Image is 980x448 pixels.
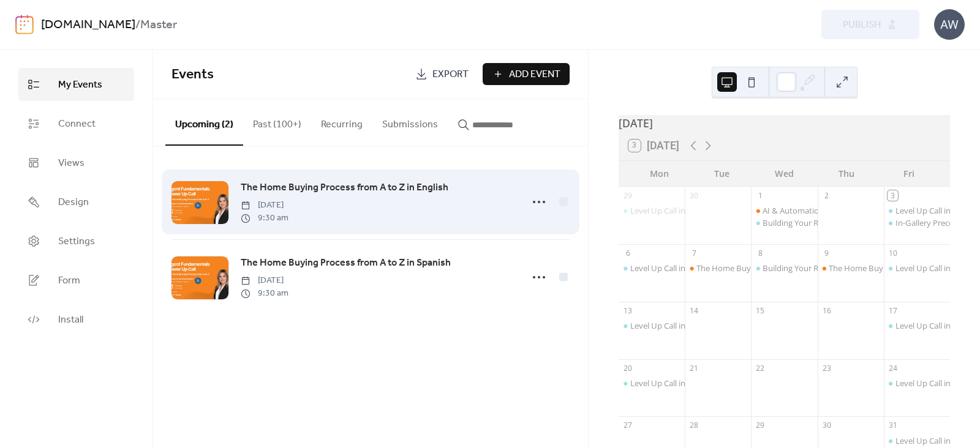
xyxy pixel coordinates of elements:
div: 23 [821,363,832,373]
b: Master [140,13,177,37]
div: Level Up Call in English [895,378,978,389]
span: [DATE] [241,274,288,287]
a: Export [406,63,478,85]
div: Building Your Real Estate Business Plan in Spanish [751,263,817,274]
div: 9 [821,248,832,258]
span: 9:30 am [241,212,288,225]
button: Submissions [372,99,448,144]
div: The Home Buying Process from A to Z in Spanish [818,263,884,274]
div: 24 [888,363,898,373]
div: Level Up Call in Spanish [630,378,716,389]
span: Views [58,156,85,171]
span: Install [58,313,83,327]
span: Design [58,195,89,210]
div: Tue [691,161,753,186]
div: Level Up Call in English [884,435,950,446]
div: 2 [821,190,832,201]
span: Settings [58,234,95,249]
div: The Home Buying Process from A to Z in English [696,263,871,274]
div: 20 [623,363,633,373]
div: Level Up Call in English [884,378,950,389]
div: 6 [623,248,633,258]
span: Export [432,67,469,82]
div: Building Your Real Estate Business Plan in English [751,217,817,228]
div: 7 [689,248,699,258]
div: Level Up Call in English [895,205,978,216]
div: 17 [888,305,898,316]
div: Building Your Real Estate Business Plan in Spanish [763,263,944,274]
div: Level Up Call in English [884,263,950,274]
div: Level Up Call in Spanish [619,263,685,274]
div: Level Up Call in Spanish [630,320,716,331]
div: 29 [623,190,633,201]
div: Level Up Call in English [884,205,950,216]
div: The Home Buying Process from A to Z in English [685,263,751,274]
span: Events [171,61,214,88]
div: 21 [689,363,699,373]
div: 15 [755,305,766,316]
div: AI & Automation in Real Estate: Tools for Modern Agents [751,205,817,216]
div: 3 [888,190,898,201]
span: Add Event [509,67,560,82]
a: Connect [18,107,134,140]
div: 16 [821,305,832,316]
div: 28 [689,420,699,431]
div: Level Up Call in Spanish [630,263,716,274]
div: 30 [689,190,699,201]
button: Upcoming (2) [165,99,243,146]
a: The Home Buying Process from A to Z in Spanish [241,255,451,271]
div: Level Up Call in English [895,320,978,331]
a: Views [18,146,134,179]
div: [DATE] [619,115,950,131]
div: Level Up Call in Spanish [619,205,685,216]
div: AW [934,9,965,40]
div: Level Up Call in English [895,435,978,446]
div: Level Up Call in Spanish [630,205,716,216]
div: Fri [878,161,940,186]
div: 29 [755,420,766,431]
span: [DATE] [241,199,288,212]
div: Level Up Call in Spanish [619,320,685,331]
div: Wed [753,161,816,186]
span: 9:30 am [241,287,288,300]
div: 1 [755,190,766,201]
span: Form [58,274,80,288]
span: The Home Buying Process from A to Z in Spanish [241,256,451,271]
a: The Home Buying Process from A to Z in English [241,180,448,196]
b: / [135,13,140,37]
div: 10 [888,248,898,258]
div: AI & Automation in Real Estate: Tools for Modern Agents [763,205,968,216]
div: Level Up Call in Spanish [619,378,685,389]
div: Level Up Call in English [884,320,950,331]
div: 31 [888,420,898,431]
div: 8 [755,248,766,258]
a: Form [18,264,134,297]
button: Past (100+) [243,99,311,144]
a: [DOMAIN_NAME] [41,13,135,37]
div: Mon [628,161,691,186]
button: Add Event [483,63,570,85]
a: My Events [18,68,134,101]
div: 14 [689,305,699,316]
div: 13 [623,305,633,316]
div: 22 [755,363,766,373]
div: Level Up Call in English [895,263,978,274]
div: Thu [815,161,878,186]
button: Recurring [311,99,372,144]
div: 30 [821,420,832,431]
span: My Events [58,78,102,92]
span: Connect [58,117,96,132]
a: Install [18,303,134,336]
a: Settings [18,225,134,258]
img: logo [15,15,34,34]
div: 27 [623,420,633,431]
div: Building Your Real Estate Business Plan in English [763,217,941,228]
div: In-Gallery Preconstruction Sales Training [884,217,950,228]
a: Design [18,185,134,218]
